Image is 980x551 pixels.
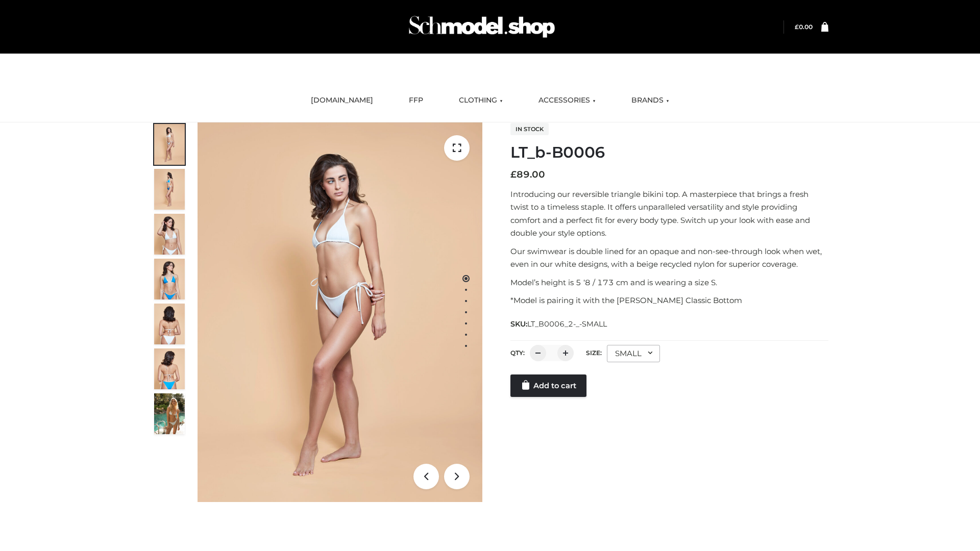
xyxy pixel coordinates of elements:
a: Add to cart [510,374,586,397]
p: Introducing our reversible triangle bikini top. A masterpiece that brings a fresh twist to a time... [510,188,828,240]
span: £ [510,169,517,180]
label: QTY: [510,349,525,357]
span: £ [795,23,799,31]
img: ArielClassicBikiniTop_CloudNine_AzureSky_OW114ECO_7-scaled.jpg [154,304,185,344]
img: ArielClassicBikiniTop_CloudNine_AzureSky_OW114ECO_3-scaled.jpg [154,214,185,255]
span: In stock [510,123,549,135]
a: FFP [401,89,431,112]
p: *Model is pairing it with the [PERSON_NAME] Classic Bottom [510,294,828,307]
h1: LT_b-B0006 [510,143,828,162]
label: Size: [586,349,602,357]
span: SKU: [510,318,608,330]
a: CLOTHING [451,89,510,112]
a: ACCESSORIES [531,89,603,112]
a: £0.00 [795,23,813,31]
img: Schmodel Admin 964 [405,7,558,47]
img: Arieltop_CloudNine_AzureSky2.jpg [154,393,185,434]
span: LT_B0006_2-_-SMALL [527,319,607,329]
bdi: 89.00 [510,169,545,180]
a: [DOMAIN_NAME] [303,89,381,112]
div: SMALL [607,345,660,362]
img: ArielClassicBikiniTop_CloudNine_AzureSky_OW114ECO_2-scaled.jpg [154,169,185,210]
p: Model’s height is 5 ‘8 / 173 cm and is wearing a size S. [510,276,828,289]
img: ArielClassicBikiniTop_CloudNine_AzureSky_OW114ECO_4-scaled.jpg [154,259,185,299]
img: ArielClassicBikiniTop_CloudNine_AzureSky_OW114ECO_8-scaled.jpg [154,348,185,389]
bdi: 0.00 [795,23,813,31]
a: BRANDS [624,89,677,112]
img: ArielClassicBikiniTop_CloudNine_AzureSky_OW114ECO_1 [198,122,482,502]
p: Our swimwear is double lined for an opaque and non-see-through look when wet, even in our white d... [510,245,828,271]
img: ArielClassicBikiniTop_CloudNine_AzureSky_OW114ECO_1-scaled.jpg [154,124,185,165]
